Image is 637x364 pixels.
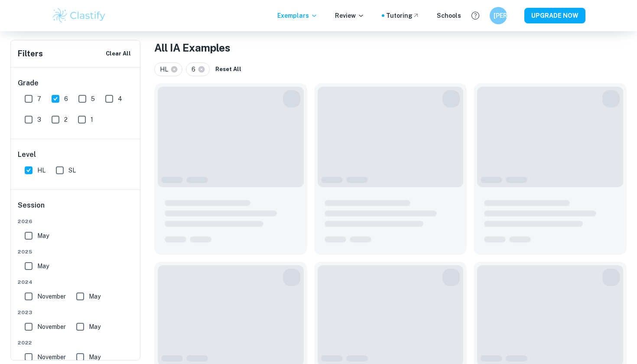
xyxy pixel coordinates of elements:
[37,261,49,271] span: May
[18,278,134,286] span: 2024
[18,339,134,347] span: 2022
[18,48,43,60] h6: Filters
[160,65,172,74] span: HL
[91,115,93,124] span: 1
[37,292,66,301] span: November
[494,11,504,20] h6: [PERSON_NAME]
[37,94,41,104] span: 7
[154,62,182,76] div: HL
[18,309,134,316] span: 2023
[386,11,419,20] a: Tutoring
[104,47,133,60] button: Clear All
[37,166,45,175] span: HL
[37,231,49,240] span: May
[37,352,66,362] span: November
[437,11,461,20] a: Schools
[91,94,95,104] span: 5
[468,8,483,23] button: Help and Feedback
[154,40,627,55] h1: All IA Examples
[89,322,101,331] span: May
[37,115,41,124] span: 3
[18,218,134,225] span: 2026
[89,292,101,301] span: May
[89,352,101,362] span: May
[64,115,68,124] span: 2
[213,63,244,76] button: Reset All
[490,7,507,24] button: [PERSON_NAME]
[18,78,134,88] h6: Grade
[52,7,107,24] img: Clastify logo
[524,8,585,23] button: UPGRADE NOW
[18,248,134,256] span: 2025
[68,166,76,175] span: SL
[64,94,68,104] span: 6
[277,11,318,20] p: Exemplars
[18,200,134,218] h6: Session
[186,62,210,76] div: 6
[192,65,199,74] span: 6
[335,11,364,20] p: Review
[18,149,134,160] h6: Level
[118,94,122,104] span: 4
[37,322,66,331] span: November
